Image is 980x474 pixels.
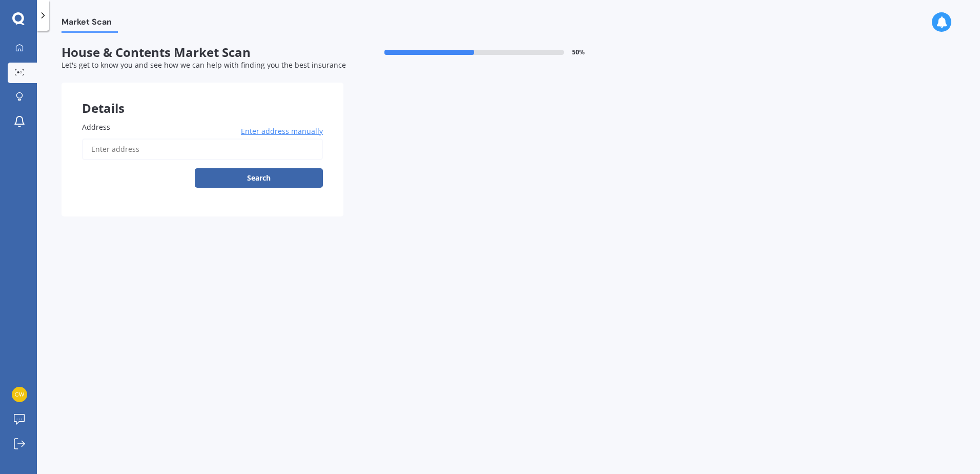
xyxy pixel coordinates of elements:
[82,122,110,132] span: Address
[572,49,585,56] span: 50 %
[195,168,323,188] button: Search
[62,83,343,113] div: Details
[12,387,27,402] img: ef5ccf063d989efbebf78bfdb9c41aa4
[62,45,343,60] span: House & Contents Market Scan
[62,17,118,31] span: Market Scan
[241,126,323,136] span: Enter address manually
[82,139,323,160] input: Enter address
[62,60,346,70] span: Let's get to know you and see how we can help with finding you the best insurance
